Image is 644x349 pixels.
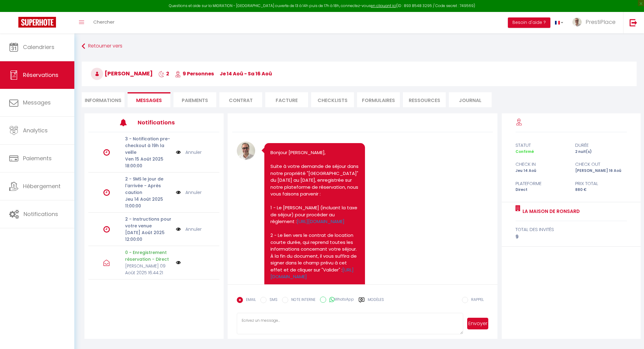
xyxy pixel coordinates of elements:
[125,249,172,263] p: 0 - Enregistrement réservation - Direct
[185,149,202,156] a: Annuler
[571,142,631,149] div: durée
[468,297,484,304] label: RAPPEL
[243,297,256,304] label: EMAIL
[297,218,344,225] a: [URL][DOMAIN_NAME]
[368,297,384,308] label: Modèles
[23,127,48,134] span: Analytics
[311,92,354,107] li: CHECKLISTS
[23,99,51,106] span: Messages
[512,168,571,174] div: Jeu 14 Aoû
[512,180,571,187] div: Plateforme
[185,226,202,233] a: Annuler
[125,263,172,276] p: [PERSON_NAME] 09 Août 2025 16:44:21
[93,19,114,25] span: Chercher
[508,17,550,28] button: Besoin d'aide ?
[23,154,52,162] span: Paiements
[403,92,446,107] li: Ressources
[158,70,169,77] span: 2
[586,18,616,26] span: PrestiPlace
[449,92,492,107] li: Journal
[512,161,571,168] div: check in
[270,149,359,342] p: Bonjour [PERSON_NAME], Suite à votre demande de séjour dans notre propriété "[GEOGRAPHIC_DATA]" d...
[618,323,644,349] iframe: LiveChat chat widget
[516,226,627,233] div: total des invités
[571,168,631,174] div: [PERSON_NAME] 16 Aoû
[24,210,58,218] span: Notifications
[357,92,400,107] li: FORMULAIRES
[520,208,580,215] a: La Maison de Ronsard
[467,318,489,329] button: Envoyer
[270,267,354,280] a: [URL][DOMAIN_NAME]
[82,41,637,52] a: Retourner vers
[288,297,315,304] label: NOTE INTERNE
[630,19,637,26] img: logout
[125,229,172,243] p: [DATE] Août 2025 12:00:00
[512,142,571,149] div: statut
[266,297,277,304] label: SMS
[571,180,631,187] div: Prix total
[82,92,125,107] li: Informations
[371,3,396,8] a: en cliquant ici
[91,70,153,77] span: [PERSON_NAME]
[176,149,181,156] img: NO IMAGE
[23,71,58,79] span: Réservations
[176,226,181,233] img: NO IMAGE
[516,233,627,241] div: 9
[568,12,623,33] a: ... PrestiPlace
[125,196,172,209] p: Jeu 14 Août 2025 11:00:00
[185,189,202,196] a: Annuler
[18,17,56,28] img: Super Booking
[125,135,172,156] p: 3 - Notification pre-checkout à 19h la veille
[176,260,181,265] img: NO IMAGE
[136,97,162,104] span: Messages
[176,189,181,196] img: NO IMAGE
[571,161,631,168] div: check out
[326,297,354,303] label: WhatsApp
[125,176,172,196] p: 2 - SMS le jour de l'arrivée - Après caution
[23,182,61,190] span: Hébergement
[237,142,255,160] img: 16864829559306.jpg
[572,17,582,27] img: ...
[23,43,54,51] span: Calendriers
[173,92,216,107] li: Paiements
[516,149,534,154] span: Confirmé
[265,92,308,107] li: Facture
[138,116,192,129] h3: Notifications
[125,216,172,229] p: 2 - Instructions pour votre venue
[125,156,172,169] p: Ven 15 Août 2025 18:00:00
[220,70,272,77] span: je 14 Aoû - sa 16 Aoû
[571,149,631,155] div: 2 nuit(s)
[175,70,214,77] span: 9 Personnes
[89,12,119,33] a: Chercher
[219,92,262,107] li: Contrat
[571,187,631,193] div: 880 €
[512,187,571,193] div: Direct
